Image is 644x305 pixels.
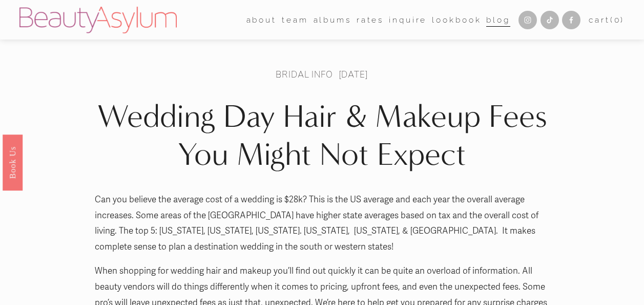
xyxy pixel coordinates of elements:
[246,12,277,28] a: folder dropdown
[486,12,510,28] a: Blog
[589,13,625,27] a: 0 items in cart
[3,135,23,190] a: Book Us
[339,68,368,80] span: [DATE]
[389,12,427,28] a: Inquire
[562,11,580,29] a: Facebook
[282,13,308,27] span: team
[95,192,549,255] p: Can you believe the average cost of a wedding is $28k? This is the US average and each year the o...
[432,12,481,28] a: Lookbook
[610,15,625,25] span: ( )
[314,12,351,28] a: albums
[246,13,277,27] span: about
[19,7,177,33] img: Beauty Asylum | Bridal Hair &amp; Makeup Charlotte &amp; Atlanta
[357,12,384,28] a: Rates
[614,15,621,25] span: 0
[282,12,308,28] a: folder dropdown
[518,11,537,29] a: Instagram
[95,98,549,174] h1: Wedding Day Hair & Makeup Fees You Might Not Expect
[541,11,559,29] a: TikTok
[276,68,333,80] a: Bridal Info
